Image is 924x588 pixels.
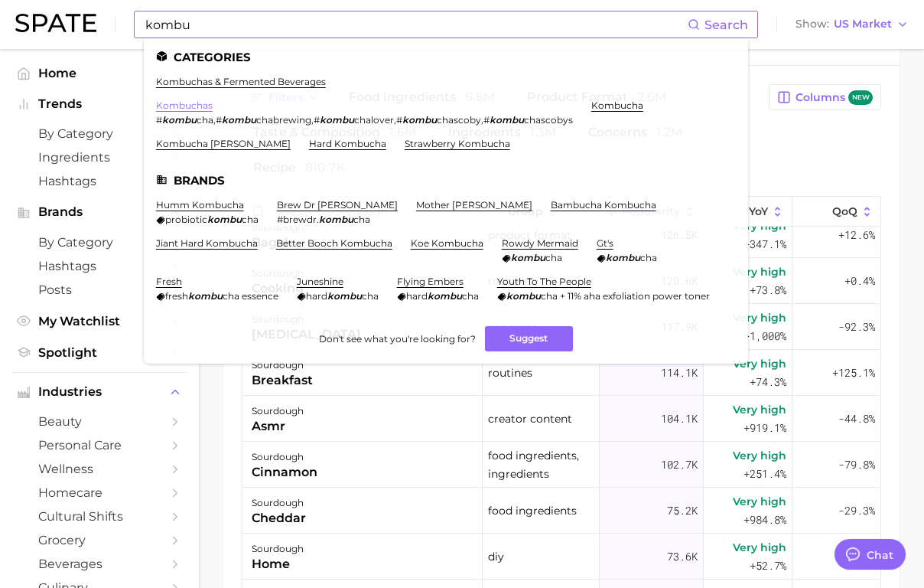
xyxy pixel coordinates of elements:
button: Trends [12,93,187,116]
span: probiotic [165,214,207,225]
span: +125.1% [832,364,875,382]
em: kombu [511,252,545,263]
em: kombu [162,114,197,126]
a: Spotlight [12,341,187,364]
span: Hashtags [38,259,161,273]
div: cinnamon [252,463,317,482]
li: Categories [156,51,736,64]
a: wellness [12,457,187,481]
span: beauty [38,414,161,429]
em: kombu [222,114,256,126]
span: #brewdr. [277,214,319,225]
span: creator content [488,410,572,428]
a: jiant hard kombucha [156,237,258,249]
span: QoQ [832,205,857,217]
span: cha [362,290,379,302]
span: -79.8% [838,456,875,474]
span: beverages [38,557,161,571]
span: +919.1% [743,419,786,437]
em: kombu [320,114,354,126]
button: sourdoughhomediy73.6kVery high+52.7%-33.9% [242,534,880,580]
span: Ingredients [38,150,161,165]
span: 73.6k [667,547,698,566]
span: hard [406,290,428,302]
span: 75.2k [667,501,698,520]
span: -29.3% [838,501,875,520]
button: Columnsnew [769,84,881,110]
span: cha [353,214,370,225]
span: +52.7% [750,557,786,575]
span: cha [242,214,259,225]
span: -44.8% [838,410,875,428]
div: sourdough [252,356,313,374]
span: # [396,114,402,126]
em: kombu [606,252,640,263]
span: Posts [38,283,161,297]
span: Industries [38,385,161,399]
a: rowdy mermaid [502,237,578,249]
div: breakfast [252,371,313,390]
span: US Market [834,20,892,28]
span: +251.4% [743,465,786,483]
button: sourdoughbreakfastroutines114.1kVery high+74.3%+125.1% [242,350,880,396]
span: Very high [733,446,786,465]
a: humm kombucha [156,199,244,211]
span: chabrewing [256,114,311,126]
span: +984.8% [743,511,786,529]
span: # [483,114,490,126]
button: ShowUS Market [792,15,913,34]
span: # [314,114,320,126]
span: grocery [38,533,161,547]
span: Search [704,18,748,32]
button: sourdoughcinnamonfood ingredients, ingredients102.7kVery high+251.4%-79.8% [242,442,880,488]
span: Show [795,20,829,28]
a: by Category [12,230,187,254]
span: chalover [354,114,394,126]
span: 102.7k [661,456,698,474]
span: by Category [38,235,161,250]
input: Search here for a brand, industry, or ingredient [144,11,688,38]
a: youth to the people [497,276,591,287]
a: personal care [12,433,187,457]
a: Posts [12,278,187,302]
span: -92.3% [838,318,875,336]
a: Ingredients [12,145,187,169]
span: Columns [795,90,873,105]
em: kombu [327,290,362,302]
button: Brands [12,201,187,224]
span: Very high [733,492,786,511]
span: cha [545,252,562,263]
span: chascoby [437,114,481,126]
div: sourdough [252,448,317,466]
div: home [252,555,304,573]
div: sourdough [252,494,306,512]
span: # [156,114,162,126]
li: Brands [156,174,736,187]
span: 114.1k [661,364,698,382]
a: Hashtags [12,254,187,278]
em: kombu [490,114,524,126]
div: sourdough [252,402,304,420]
a: flying embers [397,276,464,287]
span: My Watchlist [38,314,161,328]
div: sourdough [252,540,304,558]
button: Industries [12,381,187,403]
a: mother [PERSON_NAME] [416,199,532,211]
span: >1,000% [743,328,786,343]
button: QoQ [792,197,880,227]
span: Very high [733,538,786,557]
em: kombu [319,214,353,225]
span: personal care [38,438,161,452]
span: Home [38,66,161,80]
a: gt's [597,237,613,249]
a: strawberry kombucha [405,138,510,149]
span: new [848,90,873,105]
span: +0.4% [844,272,875,290]
button: sourdoughasmrcreator content104.1kVery high+919.1%-44.8% [242,396,880,442]
span: diy [488,547,504,566]
span: Brands [38,205,161,219]
span: cha [197,114,213,126]
a: beauty [12,410,187,433]
a: hard kombucha [309,138,386,149]
button: Suggest [485,326,573,351]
